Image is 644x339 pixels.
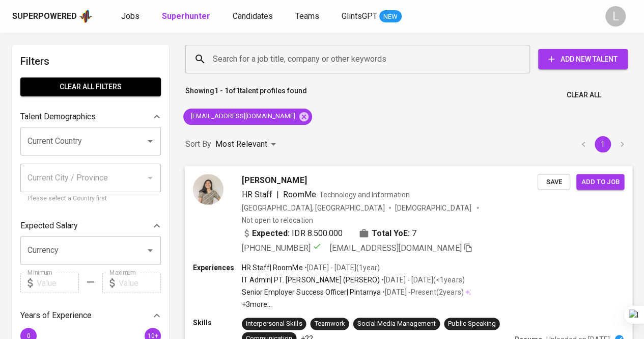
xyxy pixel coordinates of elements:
[20,111,96,123] p: Talent Demographics
[242,215,313,225] p: Not open to relocation
[20,216,161,236] div: Expected Salary
[372,227,410,239] b: Total YoE:
[412,227,416,239] span: 7
[183,112,301,121] span: [EMAIL_ADDRESS][DOMAIN_NAME]
[242,275,380,285] p: IT Admin | PT. [PERSON_NAME] (PERSERO)
[121,10,142,23] a: Jobs
[20,305,161,326] div: Years of Experience
[252,227,290,239] b: Expected:
[193,262,242,272] p: Experiences
[233,10,275,23] a: Candidates
[20,107,161,127] div: Talent Demographics
[12,9,93,24] a: Superpoweredapp logo
[20,309,92,322] p: Years of Experience
[563,86,605,105] button: Clear All
[314,319,345,329] div: Teamwork
[295,10,321,23] a: Teams
[342,11,377,21] span: GlintsGPT
[319,190,410,198] span: Technology and Information
[302,262,379,272] p: • [DATE] - [DATE] ( 1 year )
[595,136,611,152] button: page 1
[236,87,240,95] b: 1
[546,53,620,66] span: Add New Talent
[357,319,436,329] div: Social Media Management
[448,319,495,329] div: Public Speaking
[605,6,626,27] div: L
[379,12,402,22] span: NEW
[538,174,570,190] button: Save
[581,176,619,188] span: Add to job
[246,319,302,329] div: Interpersonal Skills
[185,86,307,105] p: Showing of talent profiles found
[543,176,565,188] span: Save
[162,10,212,23] a: Superhunter
[215,138,267,150] p: Most Relevant
[193,174,223,204] img: 22f81135e2e583f072ef5e6c18220d2e.jpeg
[20,77,161,96] button: Clear All filters
[567,89,601,101] span: Clear All
[381,287,463,297] p: • [DATE] - Present ( 2 years )
[29,81,153,93] span: Clear All filters
[143,134,157,148] button: Open
[162,11,210,21] b: Superhunter
[242,243,310,252] span: [PHONE_NUMBER]
[119,273,161,293] input: Value
[79,9,93,24] img: app logo
[242,287,381,297] p: Senior Employer Success Officer | Pintarnya
[576,174,624,190] button: Add to job
[233,11,273,21] span: Candidates
[538,49,628,69] button: Add New Talent
[380,275,464,285] p: • [DATE] - [DATE] ( <1 years )
[242,202,385,213] div: [GEOGRAPHIC_DATA], [GEOGRAPHIC_DATA]
[193,318,242,328] p: Skills
[242,227,343,239] div: IDR 8.500.000
[215,135,279,154] div: Most Relevant
[242,189,272,199] span: HR Staff
[214,87,229,95] b: 1 - 1
[143,243,157,257] button: Open
[12,11,77,22] div: Superpowered
[20,53,161,69] h6: Filters
[242,299,471,309] p: +3 more ...
[276,188,279,200] span: |
[283,189,316,199] span: RoomMe
[342,10,402,23] a: GlintsGPT NEW
[295,11,319,21] span: Teams
[330,243,462,252] span: [EMAIL_ADDRESS][DOMAIN_NAME]
[37,273,79,293] input: Value
[27,194,154,204] p: Please select a Country first
[183,109,312,125] div: [EMAIL_ADDRESS][DOMAIN_NAME]
[574,136,632,152] nav: pagination navigation
[395,202,472,213] span: [DEMOGRAPHIC_DATA]
[185,138,211,150] p: Sort By
[20,220,78,232] p: Expected Salary
[242,262,302,272] p: HR Staff | RoomMe
[121,11,139,21] span: Jobs
[242,174,306,186] span: [PERSON_NAME]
